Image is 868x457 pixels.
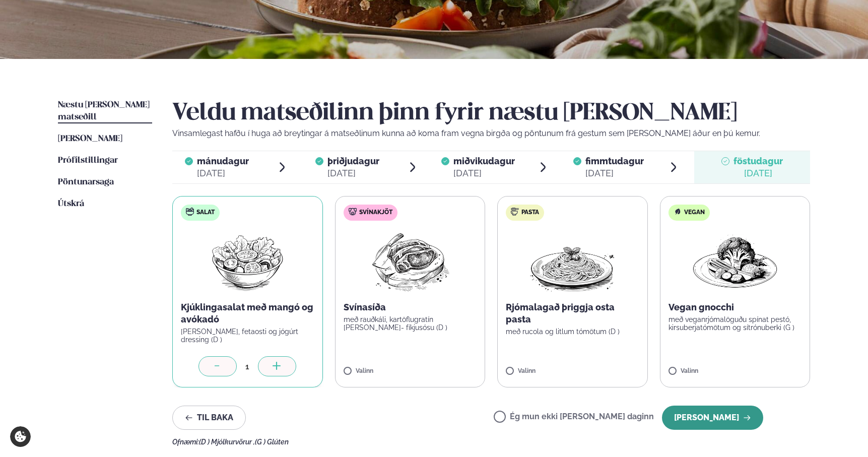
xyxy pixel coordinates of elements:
[172,406,246,430] button: Til baka
[58,178,114,186] span: Pöntunarsaga
[58,156,118,165] span: Prófílstillingar
[58,135,122,143] span: [PERSON_NAME]
[521,209,539,217] span: Pasta
[58,198,84,210] a: Útskrá
[684,209,705,217] span: Vegan
[733,156,783,166] span: föstudagur
[327,156,379,166] span: þriðjudagur
[511,208,519,216] img: pasta.svg
[506,301,639,325] p: Rjómalagað þriggja osta pasta
[58,176,114,188] a: Pöntunarsaga
[344,301,477,313] p: Svínasíða
[58,155,118,167] a: Prófílstillingar
[197,167,249,179] div: [DATE]
[453,156,515,166] span: miðvikudagur
[181,328,314,344] p: [PERSON_NAME], fetaosti og jógúrt dressing (D )
[365,229,454,293] img: Pork-Meat.png
[733,167,783,179] div: [DATE]
[255,438,289,446] span: (G ) Glúten
[585,167,644,179] div: [DATE]
[186,208,194,216] img: salad.svg
[453,167,515,179] div: [DATE]
[359,209,392,217] span: Svínakjöt
[349,208,357,216] img: pork.svg
[181,301,314,325] p: Kjúklingasalat með mangó og avókadó
[172,127,810,140] p: Vinsamlegast hafðu í huga að breytingar á matseðlinum kunna að koma fram vegna birgða og pöntunum...
[58,133,122,145] a: [PERSON_NAME]
[344,315,477,332] p: með rauðkáli, kartöflugratín [PERSON_NAME]- fíkjusósu (D )
[58,101,150,121] span: Næstu [PERSON_NAME] matseðill
[669,301,802,313] p: Vegan gnocchi
[528,229,617,293] img: Spagetti.png
[172,99,810,127] h2: Veldu matseðilinn þinn fyrir næstu [PERSON_NAME]
[669,315,802,332] p: með veganrjómalöguðu spínat pestó, kirsuberjatómötum og sítrónuberki (G )
[327,167,379,179] div: [DATE]
[196,209,215,217] span: Salat
[674,208,682,216] img: Vegan.svg
[10,426,31,447] a: Cookie settings
[172,438,810,446] div: Ofnæmi:
[237,361,258,372] div: 1
[691,229,779,293] img: Vegan.png
[199,438,255,446] span: (D ) Mjólkurvörur ,
[506,328,639,336] p: með rucola og litlum tómötum (D )
[662,406,763,430] button: [PERSON_NAME]
[203,229,292,293] img: Salad.png
[58,99,152,123] a: Næstu [PERSON_NAME] matseðill
[585,156,644,166] span: fimmtudagur
[58,200,84,208] span: Útskrá
[197,156,249,166] span: mánudagur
